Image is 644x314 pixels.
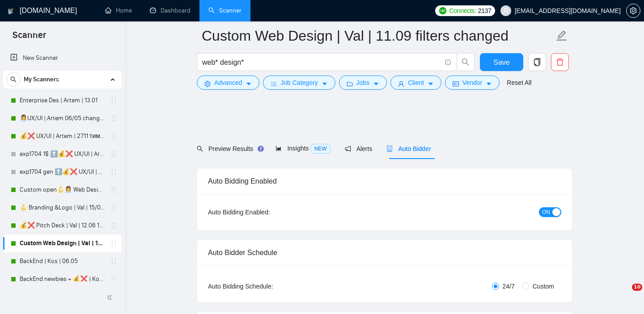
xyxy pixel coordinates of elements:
span: search [197,146,203,152]
a: New Scanner [10,49,114,67]
span: holder [110,133,117,140]
button: barsJob Categorycaret-down [263,75,335,90]
span: Scanner [5,29,53,47]
span: setting [204,80,211,87]
span: Jobs [356,78,370,88]
span: NEW [311,144,330,154]
span: Advanced [214,78,242,88]
button: settingAdvancedcaret-down [197,75,259,90]
span: caret-down [428,80,434,87]
button: folderJobscaret-down [339,75,387,90]
span: holder [110,168,117,176]
span: folder [347,80,353,87]
span: search [7,76,20,83]
a: setting [626,7,640,14]
span: caret-down [246,80,252,87]
div: Tooltip anchor [257,145,265,153]
a: searchScanner [208,7,241,14]
a: exp1704 1$ ⬆️💰❌ UX/UI | Artem [20,145,105,163]
button: copy [528,53,546,71]
span: Connects: [449,6,476,16]
span: setting [627,7,640,14]
span: holder [110,115,117,122]
span: Alerts [345,145,373,152]
span: Job Category [280,78,318,88]
button: search [457,53,475,71]
iframe: Intercom live chat [614,284,635,305]
button: Save [480,53,523,71]
button: delete [551,53,569,71]
button: search [6,72,21,87]
span: caret-down [486,80,492,87]
button: idcardVendorcaret-down [445,75,500,90]
span: user [503,8,509,14]
a: BackEnd newbies + 💰❌ | Kos | 06.05 [20,270,105,288]
span: user [398,80,404,87]
a: homeHome [105,7,132,14]
span: delete [551,58,568,66]
span: Save [493,57,509,68]
span: Client [408,78,424,88]
a: 💰❌ UX/UI | Artem | 27.11 тимчасово вимкнула [20,127,105,145]
a: dashboardDashboard [150,7,191,14]
span: 10 [632,284,642,291]
span: edit [556,30,568,42]
span: holder [110,204,117,211]
span: Vendor [462,78,482,88]
a: BackEnd | Kos | 06.05 [20,252,105,270]
span: Preview Results [197,145,261,152]
a: Reset All [507,78,531,88]
span: idcard [453,80,459,87]
img: upwork-logo.png [439,7,446,14]
a: Custom open🪝👩‍💼 Web Design | Artem18/09 other start [20,181,105,199]
span: holder [110,186,117,193]
span: notification [345,146,351,152]
span: caret-down [322,80,328,87]
span: holder [110,258,117,265]
img: logo [8,4,14,18]
a: 👩‍💼UX/UI | Artem 06/05 changed start [20,109,105,127]
a: Custom Web Design | Val | 11.09 filters changed [20,234,105,252]
a: 💰❌ Pitch Deck | Val | 12.06 16% view [20,217,105,234]
span: copy [529,58,546,66]
span: Auto Bidder [386,145,431,152]
a: exp1704 gen ⬆️💰❌ UX/UI | Artem [20,163,105,181]
span: info-circle [445,59,451,65]
button: userClientcaret-down [390,75,441,90]
a: 🪝 Branding &Logo | Val | 15/05 added other end [20,199,105,217]
span: holder [110,222,117,229]
span: My Scanners [24,71,59,88]
span: holder [110,151,117,158]
span: holder [110,276,117,283]
a: Enterprise Des | Artem | 13.01 [20,92,105,109]
li: New Scanner [3,49,122,67]
input: Scanner name... [202,25,554,47]
span: double-left [106,293,115,302]
span: robot [386,146,393,152]
span: search [457,58,474,66]
span: holder [110,97,117,104]
span: caret-down [373,80,379,87]
button: setting [626,4,640,18]
span: Insights [275,145,330,152]
span: 2137 [478,6,491,16]
span: bars [271,80,277,87]
span: area-chart [275,145,282,151]
span: holder [110,240,117,247]
input: Search Freelance Jobs... [202,57,441,68]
